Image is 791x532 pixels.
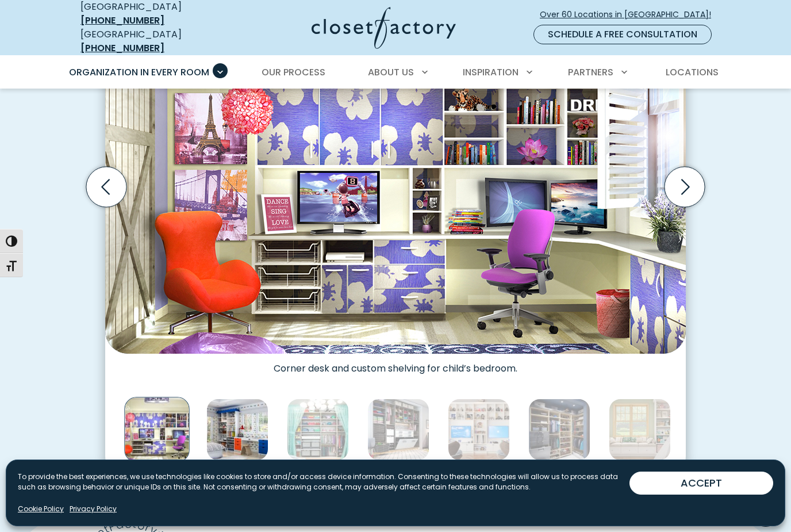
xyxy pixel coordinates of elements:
[660,162,709,212] button: Next slide
[80,14,164,27] a: [PHONE_NUMBER]
[448,399,510,461] img: Kids' media room with custom cubbies for toy storage and display
[463,66,519,79] span: Inspiration
[287,399,349,461] img: Children's closet with double handing rods and quilted fabric pull-out baskets.
[69,66,209,79] span: Organization in Every Room
[629,472,773,495] button: ACCEPT
[206,399,268,461] img: Red, white, and blue melamine built in cabinetry with built-in desk.
[312,7,456,49] img: Closet Factory Logo
[367,399,429,461] img: Closet system with built-in changing station and pull-down hampers.
[80,28,221,55] div: [GEOGRAPHIC_DATA]
[18,472,629,492] p: To provide the best experiences, we use technologies like cookies to store and/or access device i...
[666,66,719,79] span: Locations
[528,399,590,461] img: Kids closet with sports bin storage and adjustable shelving
[609,399,671,461] img: Built-in window seat bench with hidden toy storage and custom book shelves
[539,5,721,25] a: Over 60 Locations in [GEOGRAPHIC_DATA]!
[540,9,720,21] span: Over 60 Locations in [GEOGRAPHIC_DATA]!
[262,66,325,79] span: Our Process
[82,162,131,212] button: Previous slide
[80,41,164,55] a: [PHONE_NUMBER]
[368,66,414,79] span: About Us
[533,25,712,44] a: Schedule a Free Consultation
[568,66,613,79] span: Partners
[61,56,730,89] nav: Primary Menu
[18,504,64,514] a: Cookie Policy
[124,397,189,462] img: Corner desk and custom built in shelving for kids bedroom
[105,354,686,374] figcaption: Corner desk and custom shelving for child’s bedroom.
[70,504,117,514] a: Privacy Policy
